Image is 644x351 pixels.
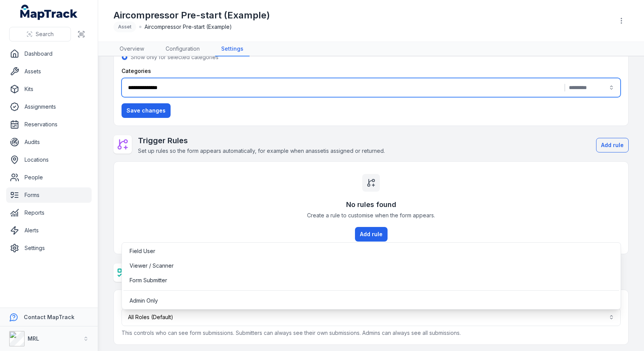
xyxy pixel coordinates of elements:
span: Field User [130,247,155,255]
span: Viewer / Scanner [130,262,174,270]
span: Admin Only [130,297,158,305]
span: Form Submitter [130,276,167,284]
button: All Roles (Default) [122,308,621,326]
div: All Roles (Default) [122,242,621,310]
